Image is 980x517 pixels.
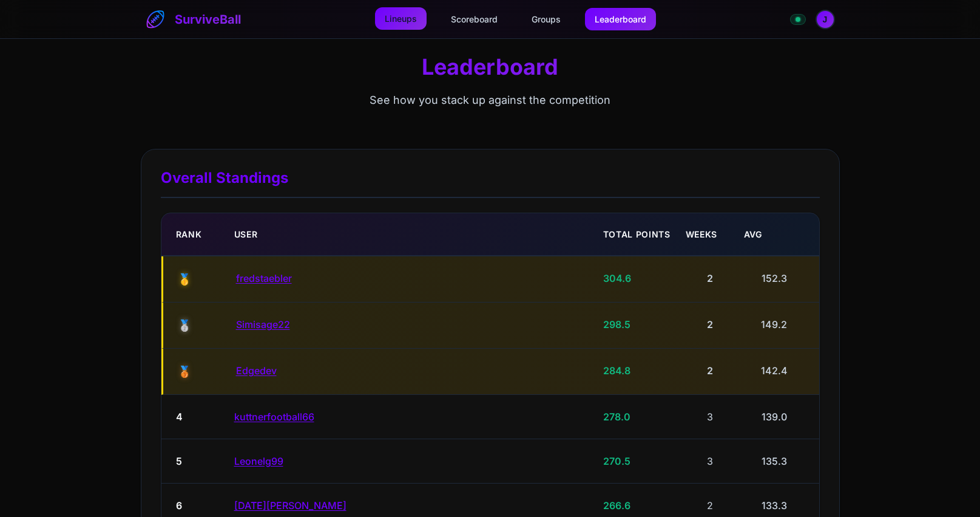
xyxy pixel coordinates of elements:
[176,454,182,468] span: 5
[178,363,191,380] span: 🥉
[234,228,593,241] div: User
[441,8,507,30] a: Scoreboard
[603,454,676,468] div: 270.5
[744,228,805,241] div: Avg
[176,228,225,241] div: Rank
[744,317,805,334] div: 149.2
[744,454,805,468] div: 135.3
[236,272,292,284] button: fredstaebler
[603,409,676,424] div: 278.0
[236,318,290,330] button: Simisage22
[744,271,805,287] div: 152.3
[141,91,840,110] p: See how you stack up against the competition
[234,455,283,467] button: Leonelg99
[686,317,734,334] div: 2
[375,7,427,30] a: Lineups
[141,53,840,81] h1: Leaderboard
[744,498,805,513] div: 133.3
[178,317,191,334] span: 🥈
[603,498,676,513] div: 266.6
[686,363,734,380] div: 2
[176,498,182,513] span: 6
[603,271,676,287] div: 304.6
[686,271,734,287] div: 2
[178,271,191,287] span: 🥇
[161,169,820,198] h2: Overall Standings
[686,228,734,241] div: Weeks
[686,454,734,468] div: 3
[744,409,805,424] div: 139.0
[686,409,734,424] div: 3
[176,409,183,424] span: 4
[744,363,805,380] div: 142.4
[146,10,165,29] img: SurviveBall
[234,499,346,512] button: [DATE][PERSON_NAME]
[603,228,676,241] div: Total Points
[236,365,277,377] button: Edgedev
[603,317,676,334] div: 298.5
[686,498,734,513] div: 2
[234,411,314,423] button: kuttnerfootball66
[522,8,570,30] a: Groups
[603,363,676,380] div: 284.8
[816,10,835,29] button: Open profile menu
[146,10,241,29] a: SurviveBall
[585,8,656,30] a: Leaderboard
